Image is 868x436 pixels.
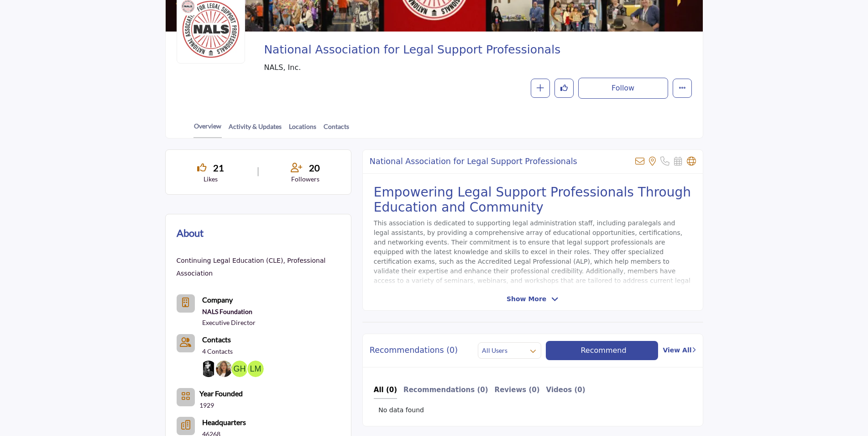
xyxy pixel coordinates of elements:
span: No data found [378,405,424,415]
span: Recommend [580,346,626,355]
span: 21 [213,161,224,175]
b: Contacts [202,335,231,344]
b: Company [202,294,233,305]
span: NALS, Inc. [264,62,556,73]
button: Contact-Employee Icon [177,334,195,352]
b: Reviews (0) [495,386,540,394]
b: All (0) [374,386,397,394]
span: National Association for Legal Support Professionals [264,43,611,58]
a: Contacts [202,334,231,345]
button: Recommend [546,341,659,360]
button: All Users [478,342,541,359]
button: Headquarter icon [177,417,195,435]
button: No of member icon [177,388,195,406]
p: 1929 [199,401,214,410]
button: Follow [578,78,668,99]
span: Show More [507,294,546,304]
h2: National Association for Legal Support Professionals [370,157,577,166]
b: Year Founded [199,388,243,399]
a: Locations [288,122,317,138]
a: View All [663,346,695,355]
p: Followers [271,175,340,184]
img: Gena H. [231,361,248,377]
h2: All Users [482,346,507,355]
span: Executive Director [202,318,256,327]
span: 20 [309,161,320,175]
img: Abby S. [216,361,232,377]
h2: Recommendations (0) [370,346,458,355]
b: Videos (0) [546,386,586,394]
a: Contacts [323,122,350,138]
h2: Empowering Legal Support Professionals Through Education and Community [374,185,692,215]
a: NALS Foundation [202,307,252,316]
a: Link of redirect to contact page [177,334,195,352]
a: Activity & Updates [228,122,282,138]
a: Continuing Legal Education (CLE), [177,257,285,264]
button: Like [554,79,574,98]
h2: About [177,225,204,240]
p: This association is dedicated to supporting legal administration staff, including paralegals and ... [374,218,692,305]
b: Headquarters [202,417,246,428]
b: Recommendations (0) [403,386,488,394]
p: Likes [177,175,246,184]
button: Company Icon [177,294,195,313]
img: Lisa M. [247,361,264,377]
a: Overview [193,121,222,138]
button: More details [673,79,692,98]
img: Amanda B. [200,361,217,377]
a: 4 Contacts [202,347,233,356]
